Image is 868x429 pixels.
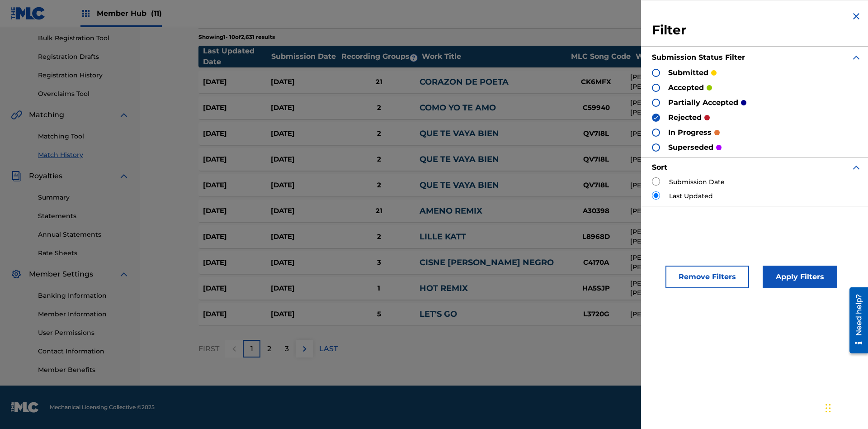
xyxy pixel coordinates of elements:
div: 5 [338,309,420,319]
a: Overclaims Tool [38,89,129,99]
a: AMENO REMIX [420,206,482,216]
div: CK6MFX [562,77,630,87]
img: logo [11,402,39,413]
div: [DATE] [203,103,271,113]
p: submitted [668,67,708,78]
span: Member Hub [97,8,162,19]
div: 2 [338,103,420,113]
div: Submission Date [271,51,339,62]
div: [DATE] [271,257,339,268]
p: 2 [267,343,271,354]
div: [DATE] [203,206,271,216]
div: [DATE] [203,154,271,165]
img: Matching [11,110,22,120]
div: QV7I8L [562,154,630,165]
p: in progress [668,127,712,138]
iframe: Resource Center [843,284,868,358]
button: Apply Filters [763,266,837,288]
div: MLC Song Code [567,51,635,62]
p: superseded [668,142,713,153]
a: Member Information [38,310,129,319]
div: [DATE] [271,154,339,165]
a: LET'S GO [420,309,457,319]
p: 1 [250,343,253,354]
label: Last Updated [669,191,713,201]
a: Registration History [38,71,129,80]
a: User Permissions [38,328,129,338]
div: Drag [826,395,831,422]
div: [DATE] [203,77,271,87]
p: accepted [668,82,704,93]
p: Showing 1 - 10 of 2,631 results [198,33,275,41]
div: 2 [338,232,420,242]
p: rejected [668,112,702,123]
img: expand [118,269,129,280]
div: QV7I8L [562,180,630,191]
div: [DATE] [271,180,339,191]
div: [DATE] [203,180,271,191]
span: (11) [151,9,162,18]
img: expand [118,110,129,120]
div: [DATE] [203,309,271,319]
div: 2 [338,154,420,165]
a: Member Benefits [38,365,129,375]
img: checkbox [653,114,659,121]
div: C59940 [562,103,630,113]
div: [DATE] [271,232,339,242]
img: expand [118,171,129,181]
img: expand [851,52,862,63]
div: Last Updated Date [203,46,271,67]
div: [DATE] [203,257,271,268]
img: right [299,343,310,354]
strong: Sort [652,163,667,172]
p: LAST [319,343,338,354]
a: CORAZON DE POETA [420,77,509,87]
strong: Submission Status Filter [652,53,745,62]
div: A30398 [562,206,630,216]
div: [PERSON_NAME] BEIGBEDER [PERSON_NAME] [PERSON_NAME] [630,98,773,117]
a: Summary [38,193,129,202]
div: [DATE] [203,283,271,294]
img: expand [851,162,862,173]
div: QV7I8L [562,129,630,139]
h3: Filter [652,22,862,38]
p: FIRST [198,343,219,354]
div: 1 [338,283,420,294]
label: Submission Date [669,177,725,187]
div: [DATE] [271,283,339,294]
a: Rate Sheets [38,248,129,258]
div: [PERSON_NAME] BEIGBEDER [PERSON_NAME] [PERSON_NAME] [630,72,773,91]
div: 21 [338,77,420,87]
div: 21 [338,206,420,216]
a: QUE TE VAYA BIEN [420,129,499,138]
div: [PERSON_NAME] [630,310,773,319]
img: Top Rightsholders [80,8,91,19]
span: Member Settings [29,269,93,280]
div: [DATE] [271,309,339,319]
div: C4170A [562,257,630,268]
a: COMO YO TE AMO [420,103,496,113]
img: MLC Logo [11,7,46,20]
iframe: Chat Widget [823,386,868,429]
a: Match History [38,150,129,160]
div: [DATE] [203,232,271,242]
div: Recording Groups [340,51,421,62]
div: [DATE] [271,77,339,87]
p: partially accepted [668,97,738,108]
div: 3 [338,257,420,268]
a: QUE TE VAYA BIEN [420,180,499,190]
div: L3720G [562,309,630,319]
img: Royalties [11,171,22,181]
a: Contact Information [38,347,129,356]
a: CISNE [PERSON_NAME] NEGRO [420,257,554,267]
a: HOT REMIX [420,283,468,293]
div: Writers [636,51,780,62]
a: LILLE KATT [420,232,466,242]
button: Remove Filters [665,266,749,288]
div: [PERSON_NAME] BEIGBEDER [PERSON_NAME] [PERSON_NAME] [630,253,773,272]
div: [DATE] [271,206,339,216]
div: 2 [338,129,420,139]
div: [PERSON_NAME] [630,155,773,164]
